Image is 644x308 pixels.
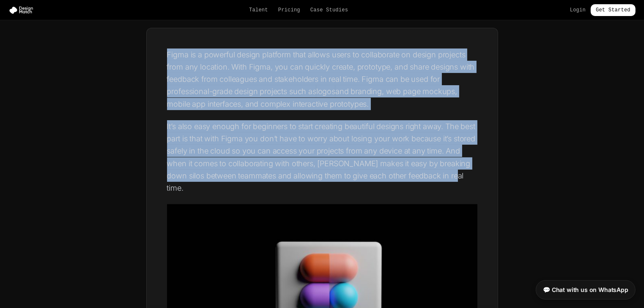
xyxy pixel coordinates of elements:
[278,7,300,14] a: Pricing
[570,7,586,14] a: Login
[316,87,335,96] a: logos
[167,49,477,110] p: Figma is a powerful design platform that allows users to collaborate on design projects from any ...
[310,7,348,14] a: Case Studies
[8,6,37,14] img: Design Match
[591,4,636,16] a: Get Started
[536,280,636,300] a: 💬 Chat with us on WhatsApp
[167,120,477,195] p: It’s also easy enough for beginners to start creating beautiful designs right away. The best part...
[249,7,268,14] a: Talent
